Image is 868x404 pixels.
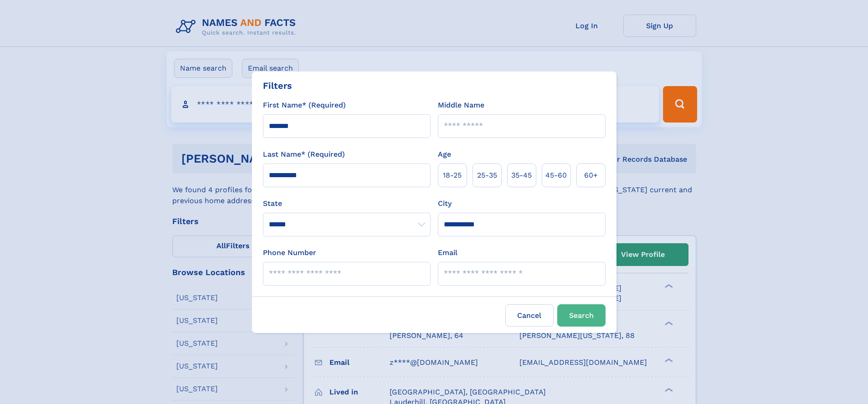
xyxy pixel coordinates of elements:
[438,247,457,258] label: Email
[263,149,345,160] label: Last Name* (Required)
[545,170,567,181] span: 45‑60
[438,198,452,209] label: City
[511,170,532,181] span: 35‑45
[263,79,292,92] div: Filters
[263,198,431,209] label: State
[505,304,554,327] label: Cancel
[438,100,484,111] label: Middle Name
[263,247,316,258] label: Phone Number
[584,170,598,181] span: 60+
[263,100,346,111] label: First Name* (Required)
[438,149,451,160] label: Age
[477,170,497,181] span: 25‑35
[443,170,462,181] span: 18‑25
[557,304,606,327] button: Search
